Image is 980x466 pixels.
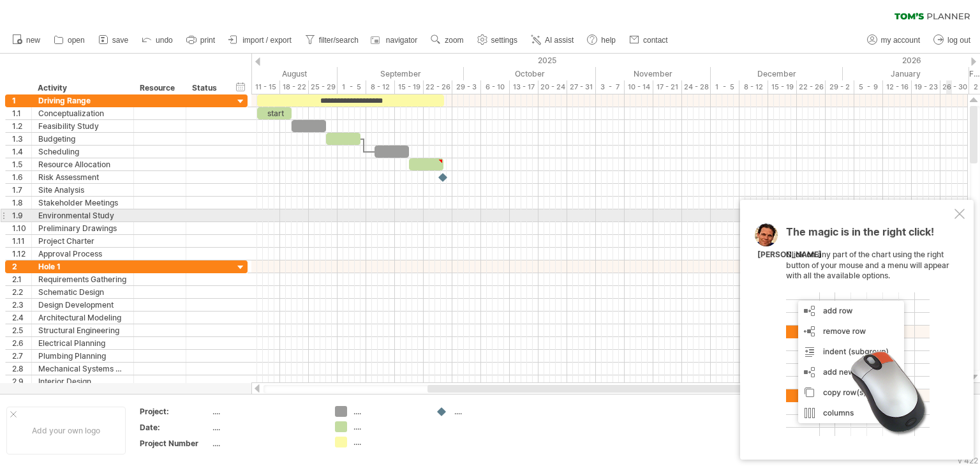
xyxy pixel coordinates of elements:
[711,80,739,94] div: 1 - 5
[217,67,338,80] div: August 2025
[395,80,424,94] div: 15 - 19
[38,286,127,298] div: Schematic Design
[140,422,210,433] div: Date:
[424,80,452,94] div: 22 - 26
[912,80,940,94] div: 19 - 23
[251,80,280,94] div: 11 - 15
[38,363,127,375] div: Mechanical Systems Design
[212,422,320,433] div: ....
[12,260,31,273] div: 2
[768,80,797,94] div: 15 - 19
[338,80,366,94] div: 1 - 5
[596,67,711,80] div: November 2025
[38,184,127,196] div: Site Analysis
[625,80,653,94] div: 10 - 14
[156,36,173,45] span: undo
[474,32,521,49] a: settings
[12,197,31,209] div: 1.8
[12,171,31,183] div: 1.6
[12,133,31,145] div: 1.3
[12,248,31,260] div: 1.12
[12,286,31,298] div: 2.2
[682,80,711,94] div: 24 - 28
[881,36,920,45] span: my account
[38,209,127,222] div: Environmental Study
[653,80,682,94] div: 17 - 21
[38,324,127,336] div: Structural Engineering
[843,67,969,80] div: January 2026
[280,80,309,94] div: 18 - 22
[12,209,31,222] div: 1.9
[930,32,974,49] a: log out
[112,36,128,45] span: save
[510,80,538,94] div: 13 - 17
[302,32,362,49] a: filter/search
[711,67,843,80] div: December 2025
[454,406,524,417] div: ....
[366,80,395,94] div: 8 - 12
[38,299,127,311] div: Design Development
[797,80,826,94] div: 22 - 26
[38,146,127,158] div: Scheduling
[545,36,574,45] span: AI assist
[528,32,577,49] a: AI assist
[452,80,481,94] div: 29 - 3
[826,80,854,94] div: 29 - 2
[369,32,421,49] a: navigator
[353,437,423,447] div: ....
[38,171,127,183] div: Risk Assessment
[38,107,127,119] div: Conceptualization
[940,80,969,94] div: 26 - 30
[445,36,463,45] span: zoom
[38,350,127,362] div: Plumbing Planning
[567,80,596,94] div: 27 - 31
[427,32,467,49] a: zoom
[138,32,177,49] a: undo
[464,67,596,80] div: October 2025
[38,235,127,247] div: Project Charter
[242,36,292,45] span: import / export
[200,36,215,45] span: print
[786,227,952,436] div: Click on any part of the chart using the right button of your mouse and a menu will appear with a...
[481,80,510,94] div: 6 - 10
[38,120,127,132] div: Feasibility Study
[225,32,295,49] a: import / export
[883,80,912,94] div: 12 - 16
[38,248,127,260] div: Approval Process
[601,36,616,45] span: help
[757,250,822,260] div: [PERSON_NAME]
[38,312,127,324] div: Architectural Modeling
[12,120,31,132] div: 1.2
[95,32,132,49] a: save
[12,363,31,375] div: 2.8
[257,107,292,119] div: start
[140,438,210,449] div: Project Number
[12,337,31,349] div: 2.6
[38,82,126,94] div: Activity
[12,107,31,119] div: 1.1
[38,260,127,273] div: Hole 1
[386,36,417,45] span: navigator
[50,32,89,49] a: open
[38,133,127,145] div: Budgeting
[6,407,126,455] div: Add your own logo
[38,337,127,349] div: Electrical Planning
[491,36,517,45] span: settings
[9,32,44,49] a: new
[38,375,127,387] div: Interior Design
[958,456,978,465] div: v 422
[353,406,423,417] div: ....
[12,158,31,170] div: 1.5
[38,94,127,107] div: Driving Range
[192,82,220,94] div: Status
[12,222,31,234] div: 1.10
[26,36,40,45] span: new
[309,80,338,94] div: 25 - 29
[538,80,567,94] div: 20 - 24
[38,222,127,234] div: Preliminary Drawings
[140,406,210,417] div: Project:
[12,184,31,196] div: 1.7
[12,235,31,247] div: 1.11
[68,36,85,45] span: open
[212,406,320,417] div: ....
